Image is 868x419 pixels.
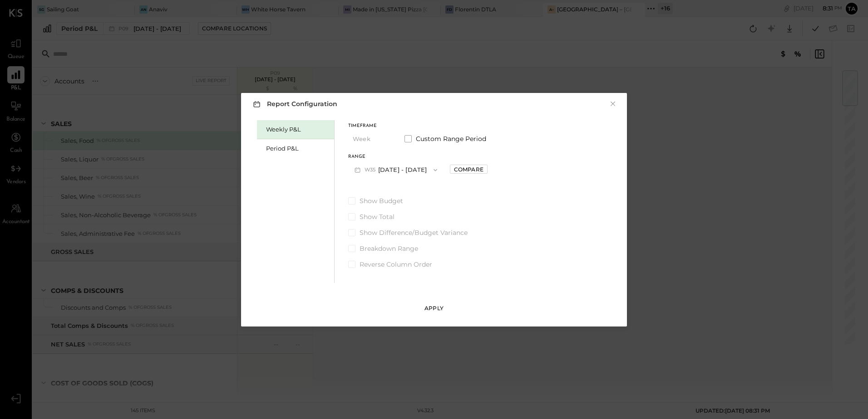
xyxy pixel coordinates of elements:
[266,144,330,153] div: Period P&L
[454,166,483,173] div: Compare
[360,244,418,253] span: Breakdown Range
[348,155,444,159] div: Range
[348,131,394,147] button: Week
[266,125,330,134] div: Weekly P&L
[348,124,394,128] div: Timeframe
[251,98,337,110] h3: Report Configuration
[365,166,378,174] span: W35
[360,196,403,205] span: Show Budget
[360,212,395,221] span: Show Total
[360,228,468,237] span: Show Difference/Budget Variance
[420,301,448,316] button: Apply
[360,260,432,269] span: Reverse Column Order
[348,161,444,178] button: W35[DATE] - [DATE]
[450,165,488,174] button: Compare
[424,304,444,312] div: Apply
[416,134,486,143] span: Custom Range Period
[609,99,617,108] button: ×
